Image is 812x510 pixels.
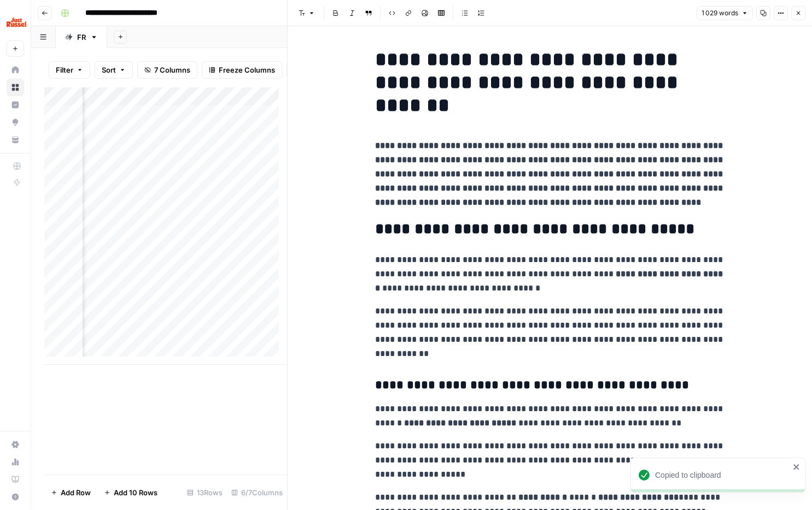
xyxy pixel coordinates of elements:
a: Insights [7,96,24,114]
a: Settings [7,436,24,453]
button: Workspace: Just Russel [7,9,24,36]
div: Copied to clipboard [655,470,790,481]
button: 7 Columns [137,61,197,79]
span: Add Row [61,487,91,498]
button: Help + Support [7,488,24,506]
a: Usage [7,453,24,471]
a: Your Data [7,131,24,149]
img: Just Russel Logo [7,13,26,32]
button: Add Row [44,484,97,501]
a: Browse [7,79,24,96]
a: Home [7,61,24,79]
button: Filter [49,61,90,79]
div: FR [77,32,86,43]
span: Sort [102,64,116,75]
span: Filter [56,64,73,75]
span: Freeze Columns [219,64,275,75]
span: 7 Columns [154,64,190,75]
a: FR [56,26,107,48]
span: 1 029 words [702,8,738,18]
div: 13 Rows [183,484,227,501]
button: Freeze Columns [202,61,282,79]
button: Add 10 Rows [97,484,164,501]
div: 6/7 Columns [227,484,287,501]
a: Learning Hub [7,471,24,488]
a: Opportunities [7,114,24,131]
button: Sort [95,61,133,79]
button: close [793,462,801,471]
span: Add 10 Rows [114,487,157,498]
button: 1 029 words [697,6,753,20]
